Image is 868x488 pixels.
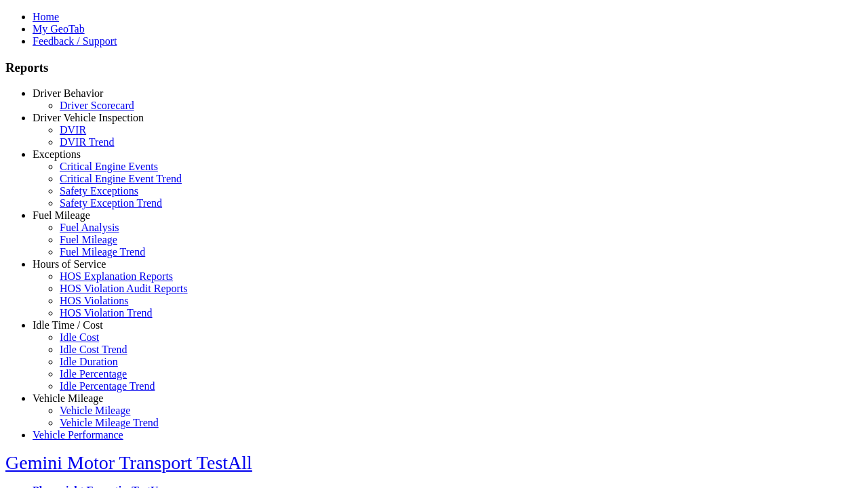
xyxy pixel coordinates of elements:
[60,185,138,197] a: Safety Exceptions
[60,307,153,319] a: HOS Violation Trend
[60,234,117,245] a: Fuel Mileage
[60,417,159,428] a: Vehicle Mileage Trend
[33,258,106,270] a: Hours of Service
[33,11,59,22] a: Home
[33,23,85,35] a: My GeoTab
[60,173,182,184] a: Critical Engine Event Trend
[60,405,130,416] a: Vehicle Mileage
[33,209,90,221] a: Fuel Mileage
[60,283,188,294] a: HOS Violation Audit Reports
[60,100,134,111] a: Driver Scorecard
[33,392,103,404] a: Vehicle Mileage
[5,452,252,473] a: Gemini Motor Transport TestAll
[60,136,114,148] a: DVIR Trend
[60,161,158,172] a: Critical Engine Events
[60,246,145,258] a: Fuel Mileage Trend
[33,148,81,160] a: Exceptions
[33,35,117,47] a: Feedback / Support
[60,222,119,233] a: Fuel Analysis
[5,60,863,75] h3: Reports
[60,197,162,209] a: Safety Exception Trend
[33,87,103,99] a: Driver Behavior
[33,429,123,441] a: Vehicle Performance
[33,319,103,331] a: Idle Time / Cost
[60,124,86,136] a: DVIR
[60,368,127,380] a: Idle Percentage
[60,344,127,355] a: Idle Cost Trend
[33,112,144,123] a: Driver Vehicle Inspection
[60,331,99,343] a: Idle Cost
[60,270,173,282] a: HOS Explanation Reports
[60,356,118,367] a: Idle Duration
[60,380,155,392] a: Idle Percentage Trend
[60,295,128,306] a: HOS Violations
